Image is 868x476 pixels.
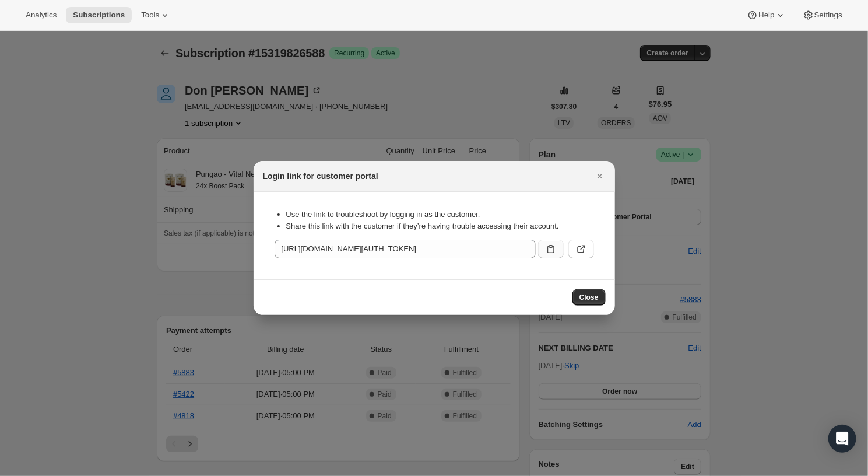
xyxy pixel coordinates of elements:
[134,7,178,23] button: Tools
[592,168,608,184] button: Close
[572,289,606,306] button: Close
[286,220,594,232] li: Share this link with the customer if they’re having trouble accessing their account.
[263,170,378,182] h2: Login link for customer portal
[796,7,849,23] button: Settings
[740,7,793,23] button: Help
[66,7,132,23] button: Subscriptions
[828,425,856,453] div: Open Intercom Messenger
[814,10,842,20] span: Settings
[286,209,594,220] li: Use the link to troubleshoot by logging in as the customer.
[73,10,125,20] span: Subscriptions
[758,10,774,20] span: Help
[19,7,64,23] button: Analytics
[26,10,57,20] span: Analytics
[141,10,159,20] span: Tools
[579,293,599,302] span: Close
